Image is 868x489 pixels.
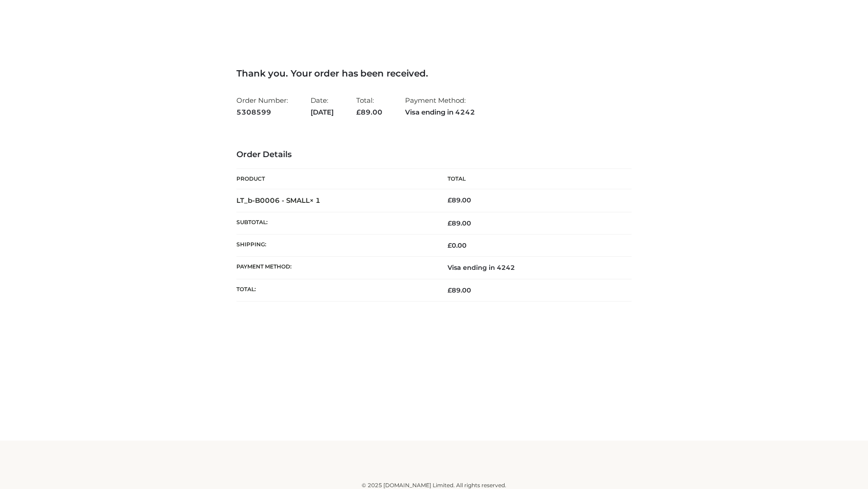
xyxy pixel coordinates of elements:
span: £ [448,196,452,204]
th: Shipping: [236,235,434,257]
span: £ [448,286,452,294]
td: Visa ending in 4242 [434,257,632,279]
th: Subtotal: [236,212,434,234]
li: Payment Method: [405,92,475,120]
span: £ [448,241,452,249]
strong: 5308599 [236,106,288,118]
li: Order Number: [236,92,288,120]
bdi: 89.00 [448,196,471,204]
strong: × 1 [310,196,321,205]
bdi: 0.00 [448,241,467,249]
span: 89.00 [448,219,471,227]
strong: [DATE] [311,106,334,118]
strong: Visa ending in 4242 [405,106,475,118]
li: Date: [311,92,334,120]
li: Total: [356,92,382,120]
span: 89.00 [356,108,382,116]
th: Payment method: [236,257,434,279]
th: Total: [236,279,434,301]
span: 89.00 [448,286,471,294]
th: Product [236,169,434,189]
strong: LT_b-B0006 - SMALL [236,196,321,205]
span: £ [356,108,361,116]
h3: Order Details [236,150,632,160]
th: Total [434,169,632,189]
span: £ [448,219,452,227]
h3: Thank you. Your order has been received. [236,68,632,79]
